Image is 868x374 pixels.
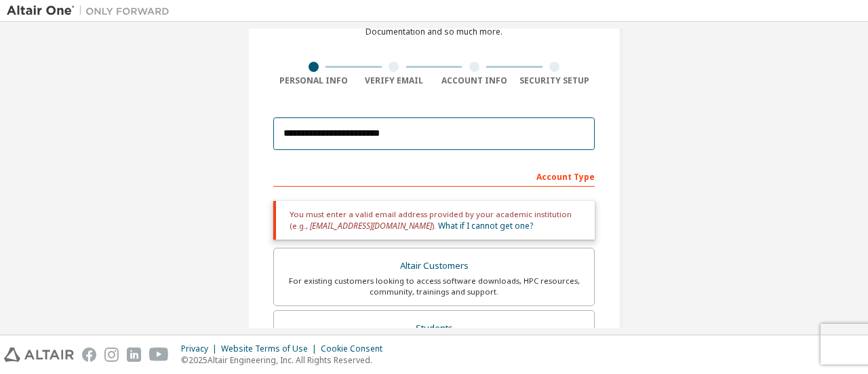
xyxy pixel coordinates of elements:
img: Altair One [7,4,176,18]
a: What if I cannot get one? [438,220,533,231]
img: youtube.svg [149,348,169,362]
div: Account Info [434,75,515,86]
div: Account Type [273,165,595,187]
div: Altair Customers [282,257,586,276]
div: Security Setup [515,75,595,86]
span: [EMAIL_ADDRESS][DOMAIN_NAME] [310,220,432,231]
img: linkedin.svg [127,348,141,362]
img: facebook.svg [82,348,96,362]
div: Website Terms of Use [221,343,321,354]
div: Cookie Consent [321,343,391,354]
p: © 2025 Altair Engineering, Inc. All Rights Reserved. [181,354,391,366]
div: Privacy [181,343,221,354]
div: Verify Email [354,75,435,86]
div: Personal Info [273,75,354,86]
div: Students [282,319,586,338]
div: For existing customers looking to access software downloads, HPC resources, community, trainings ... [282,276,586,297]
img: instagram.svg [104,348,119,362]
img: altair_logo.svg [4,348,74,362]
div: You must enter a valid email address provided by your academic institution (e.g., ). [273,201,595,240]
